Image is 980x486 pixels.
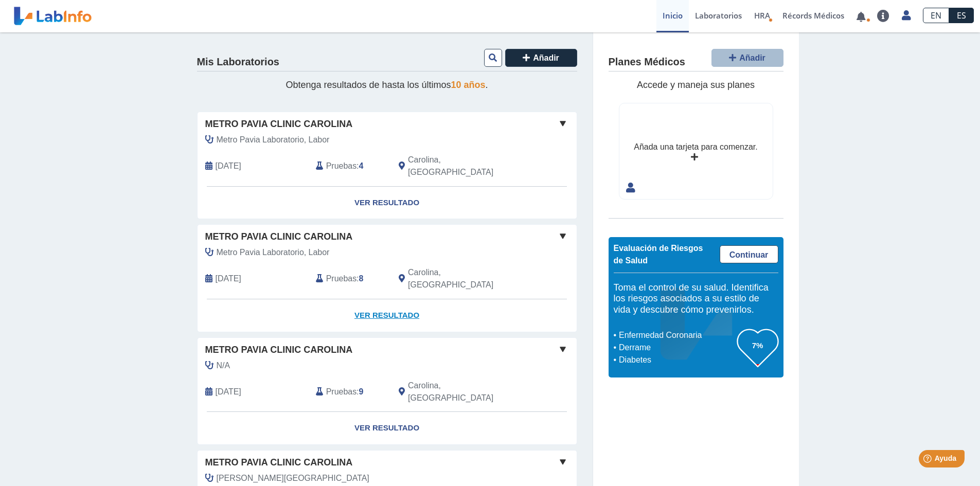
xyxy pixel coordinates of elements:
[205,343,353,357] span: Metro Pavia Clinic Carolina
[923,8,949,23] a: EN
[533,53,559,62] span: Añadir
[216,386,241,398] span: 2025-06-04
[205,456,353,470] span: Metro Pavia Clinic Carolina
[308,266,391,291] div: :
[408,154,522,178] span: Carolina, PR
[308,380,391,404] div: :
[326,160,357,172] span: Pruebas
[205,230,353,244] span: Metro Pavia Clinic Carolina
[737,339,778,352] h3: 7%
[198,412,577,444] a: Ver Resultado
[408,380,522,404] span: Carolina, PR
[614,282,778,316] h5: Toma el control de su salud. Identifica los riesgos asociados a su estilo de vida y descubre cómo...
[720,245,778,263] a: Continuar
[888,446,969,475] iframe: Help widget launcher
[359,387,364,396] b: 9
[739,53,765,62] span: Añadir
[197,56,279,68] h4: Mis Laboratorios
[505,49,577,67] button: Añadir
[729,250,769,259] span: Continuar
[359,274,364,283] b: 8
[408,266,522,291] span: Carolina, PR
[711,49,783,67] button: Añadir
[217,472,369,484] span: Jurado Agosto, Zulma
[216,160,241,172] span: 2025-08-26
[614,244,703,265] span: Evaluación de Riesgos de Salud
[205,117,353,131] span: Metro Pavia Clinic Carolina
[286,80,488,90] span: Obtenga resultados de hasta los últimos .
[637,80,755,90] span: Accede y maneja sus planes
[634,141,757,153] div: Añada una tarjeta para comenzar.
[217,359,230,372] span: N/A
[198,187,577,219] a: Ver Resultado
[609,56,685,68] h4: Planes Médicos
[754,10,770,21] span: HRA
[949,8,974,23] a: ES
[616,341,737,354] li: Derrame
[198,299,577,332] a: Ver Resultado
[217,134,330,146] span: Metro Pavia Laboratorio, Labor
[217,246,330,259] span: Metro Pavia Laboratorio, Labor
[326,273,357,285] span: Pruebas
[451,80,486,90] span: 10 años
[359,161,364,170] b: 4
[616,354,737,366] li: Diabetes
[326,386,357,398] span: Pruebas
[616,329,737,341] li: Enfermedad Coronaria
[308,154,391,178] div: :
[216,273,241,285] span: 2025-07-07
